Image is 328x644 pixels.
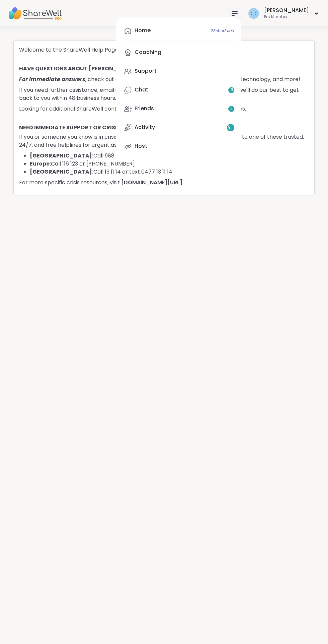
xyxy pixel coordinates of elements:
[30,168,93,176] b: [GEOGRAPHIC_DATA]:
[19,124,309,133] h4: NEED IMMEDIATE SUPPORT OR CRISIS RESOURCES?
[135,67,157,75] div: Support
[30,160,309,168] li: Call 116 123 or [PHONE_NUMBER]
[211,28,234,34] span: 7 Scheduled
[19,86,309,102] p: If you need further assistance, email us at , and we'll do our best to get back to you within 48 ...
[264,7,309,14] div: [PERSON_NAME]
[121,179,182,186] a: [DOMAIN_NAME][URL]
[30,168,309,176] li: Call 13 11 14 or text 0477 13 11 14
[228,125,234,130] span: 9 +
[135,27,151,34] div: Home
[135,105,154,112] div: Friends
[30,152,309,160] li: Call 988
[135,142,147,150] div: Host
[121,82,236,98] a: Chat19
[19,65,309,75] h4: HAVE QUESTIONS ABOUT [PERSON_NAME]?
[19,133,309,149] p: If you or someone you know is in crisis or contemplating self-harm, please reach out to one of th...
[19,75,309,83] p: , check out our for inquiries about membership, billing, technology, and more!
[230,106,233,112] span: 2
[19,105,309,113] p: Looking for additional ShareWell content? Visit our for more insights and updates.
[135,49,161,56] div: Coaching
[121,138,236,154] a: Host
[19,46,309,54] p: Welcome to the ShareWell Help Page!
[121,101,236,117] a: Friends2
[121,45,236,61] a: Coaching
[248,8,259,19] img: Cyndy
[121,63,236,79] a: Support
[121,23,236,39] a: Home7Scheduled
[19,179,309,187] p: For more specific crisis resources, visit .
[264,14,309,20] div: Pro Member
[30,152,93,159] b: [GEOGRAPHIC_DATA]:
[8,2,62,25] img: ShareWell Nav Logo
[229,87,233,93] span: 19
[135,86,148,93] div: Chat
[19,75,85,83] span: For immediate answers
[30,160,51,168] b: Europe:
[135,124,155,131] div: Activity
[121,120,236,136] a: Activity9+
